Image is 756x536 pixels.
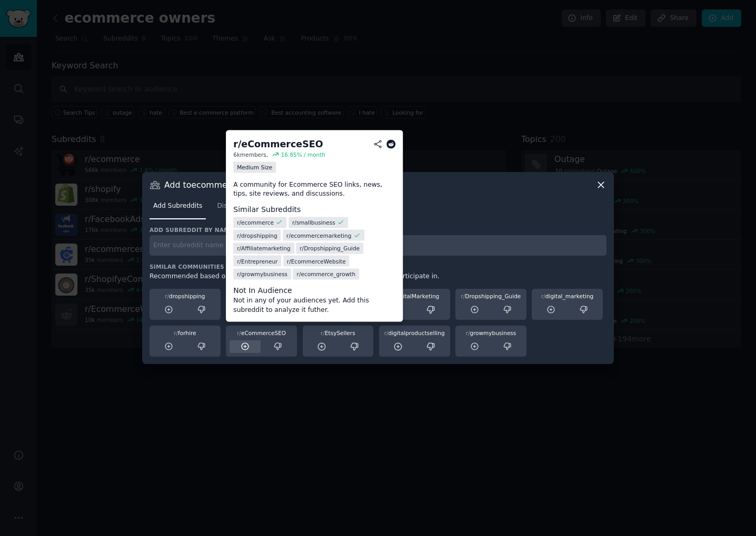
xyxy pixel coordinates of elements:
span: r/ dropshipping [237,231,277,239]
p: A community for Ecommerce SEO links, news, tips, site reviews, and discussions. [233,180,395,198]
h3: Add to ecommerce owners [164,179,273,190]
div: Dropshipping_Guide [459,292,523,300]
span: r/ growmybusiness [237,270,287,278]
span: r/ ecommerce [237,219,274,226]
span: r/ [165,293,169,299]
div: Medium Size [233,161,276,173]
span: r/ [321,330,325,336]
span: r/ [465,330,470,336]
span: Add Subreddits [153,201,202,211]
span: r/ Dropshipping_Guide [300,245,360,252]
div: dropshipping [153,292,217,300]
div: digital_marketing [535,292,599,300]
a: Discover Communities [213,198,293,219]
span: r/ ecommercemarketing [286,231,351,239]
span: r/ Affiliatemarketing [237,245,291,252]
span: r/ ecommerce_growth [297,270,356,278]
span: r/ EcommerceWebsite [287,257,346,265]
span: r/ [541,293,545,299]
div: 6k members, [233,150,268,158]
dt: Similar Subreddits [233,204,395,215]
div: DigitalMarketing [383,292,446,300]
div: 16.85 % / month [281,150,325,158]
h3: Similar Communities [150,263,606,270]
span: r/ Entrepreneur [237,257,277,265]
div: Recommended based on communities that members of your audience also participate in. [150,272,606,281]
div: eCommerceSEO [230,329,293,337]
span: r/ [174,330,178,336]
h3: Add subreddit by name [150,226,606,234]
span: r/ [461,293,465,299]
dt: Not In Audience [233,285,395,296]
span: r/ [384,330,389,336]
div: digitalproductselling [383,329,446,337]
a: Add Subreddits [150,198,206,219]
span: r/ smallbusiness [292,219,335,226]
div: growmybusiness [459,329,523,337]
input: Enter subreddit name and press enter [150,235,606,256]
div: r/ eCommerceSEO [233,138,323,151]
dd: Not in any of your audiences yet. Add this subreddit to analyze it futher. [233,296,395,315]
div: forhire [153,329,217,337]
span: Discover Communities [217,201,290,211]
div: EtsySellers [306,329,370,337]
span: r/ [237,330,241,336]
